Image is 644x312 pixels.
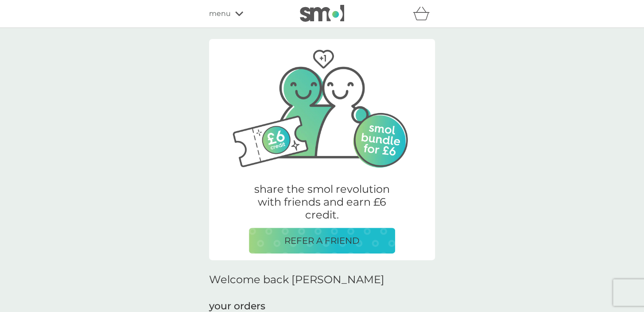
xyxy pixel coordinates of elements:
div: basket [413,5,435,23]
img: Two friends, one with their arm around the other. [222,39,422,172]
a: Two friends, one with their arm around the other.share the smol revolution with friends and earn ... [209,40,435,260]
p: REFER A FRIEND [284,234,360,248]
button: REFER A FRIEND [249,228,395,253]
span: menu [209,8,231,19]
p: share the smol revolution with friends and earn £6 credit. [249,183,395,221]
img: smol [300,5,344,22]
h2: Welcome back [PERSON_NAME] [209,273,384,286]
